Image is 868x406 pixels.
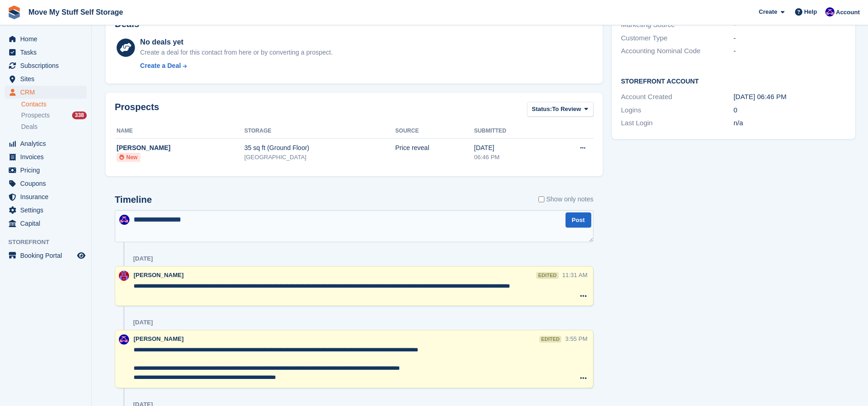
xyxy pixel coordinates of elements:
th: Submitted [474,124,549,139]
li: New [117,153,140,162]
a: Create a Deal [140,61,332,71]
div: [DATE] [133,319,153,326]
a: menu [5,150,87,163]
div: - [734,46,846,56]
div: 3:55 PM [565,334,587,343]
span: Sites [20,72,75,85]
div: [DATE] [133,255,153,262]
div: Last Login [621,118,734,128]
img: Jade Whetnall [119,334,129,345]
div: 338 [72,111,87,119]
span: Analytics [20,137,75,150]
a: menu [5,86,87,99]
div: Create a Deal [140,61,181,71]
span: Storefront [8,238,91,247]
h2: Storefront Account [621,76,846,85]
a: Prospects 338 [21,111,87,120]
div: 06:46 PM [474,153,549,162]
div: Accounting Nominal Code [621,46,734,56]
div: - [734,33,846,44]
div: [GEOGRAPHIC_DATA] [244,153,395,162]
a: menu [5,72,87,85]
th: Storage [244,124,395,139]
a: menu [5,177,87,190]
span: To Review [552,105,581,114]
div: [DATE] 06:46 PM [734,92,846,102]
img: Jade Whetnall [825,7,834,17]
a: menu [5,137,87,150]
th: Name [115,124,244,139]
div: Marketing Source [621,20,734,30]
span: Invoices [20,150,75,163]
button: Status: To Review [527,102,594,117]
a: menu [5,59,87,72]
img: Jade Whetnall [119,215,129,225]
a: menu [5,190,87,203]
button: Post [566,212,591,228]
div: Account Created [621,92,734,102]
div: 11:31 AM [562,271,588,279]
div: Price reveal [395,143,474,153]
div: 35 sq ft (Ground Floor) [244,143,395,153]
div: No deals yet [140,37,332,48]
a: Move My Stuff Self Storage [25,5,127,20]
h2: Timeline [115,195,152,205]
a: Deals [21,122,87,132]
div: [DATE] [474,143,549,153]
span: Deals [21,122,38,131]
span: Settings [20,204,75,217]
span: Capital [20,217,75,230]
span: Pricing [20,164,75,177]
span: Insurance [20,190,75,203]
div: - [734,20,846,30]
span: Account [836,8,860,17]
div: [PERSON_NAME] [117,143,244,153]
div: Customer Type [621,33,734,44]
a: menu [5,204,87,217]
span: Help [804,7,817,17]
a: Preview store [76,250,87,261]
span: Coupons [20,177,75,190]
span: Booking Portal [20,249,75,262]
div: n/a [734,118,846,128]
a: menu [5,46,87,59]
div: Logins [621,105,734,116]
span: [PERSON_NAME] [134,335,184,342]
th: Source [395,124,474,139]
div: edited [536,272,558,279]
a: Contacts [21,100,87,109]
span: Status: [532,105,552,114]
span: Prospects [21,111,50,120]
input: Show only notes [538,195,544,204]
span: CRM [20,86,75,99]
span: [PERSON_NAME] [134,272,184,278]
div: 0 [734,105,846,116]
a: menu [5,249,87,262]
span: Subscriptions [20,59,75,72]
div: Create a deal for this contact from here or by converting a prospect. [140,48,332,57]
span: Tasks [20,46,75,59]
img: Carrie Machin [119,271,129,281]
img: stora-icon-8386f47178a22dfd0bd8f6a31ec36ba5ce8667c1dd55bd0f319d3a0aa187defe.svg [7,6,21,19]
h2: Prospects [115,102,159,119]
div: edited [539,336,561,343]
a: menu [5,33,87,45]
label: Show only notes [538,195,594,204]
a: menu [5,164,87,177]
span: Create [759,7,777,17]
span: Home [20,33,75,45]
a: menu [5,217,87,230]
